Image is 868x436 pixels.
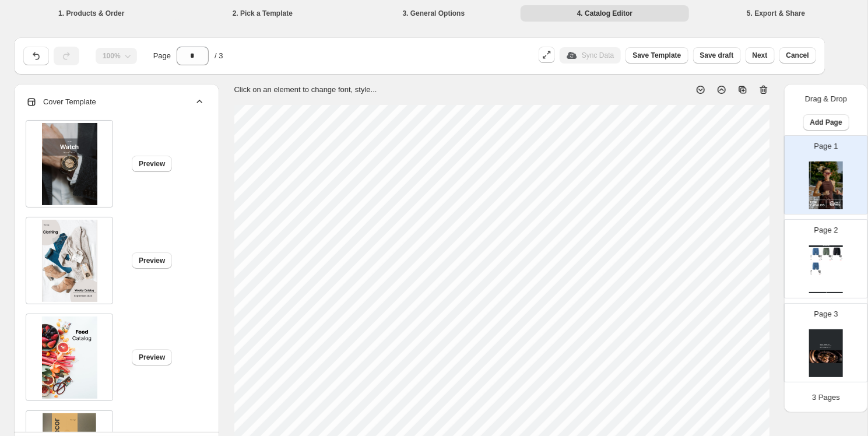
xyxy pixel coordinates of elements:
div: Men's Bottoms (Closeout) [811,260,818,261]
p: Page 1 [814,140,838,152]
span: Cancel [786,51,809,60]
img: watch [42,123,97,205]
p: Drag & Drop [805,93,847,105]
div: Barcode №: 721678581270 [811,275,818,275]
p: 3 Pages [812,392,840,403]
img: barcode [840,258,842,259]
span: Add Page [810,118,842,127]
p: Page 3 [814,308,838,320]
div: $ 11.99 [838,260,842,261]
div: 5" 2n1 Men's Running Short (Lined) 1.0 - Blue Ashes - S [811,270,818,271]
span: Page [153,50,171,62]
button: Next [746,47,775,64]
span: Next [753,51,768,60]
button: Preview [132,349,172,365]
span: Save Template [632,51,681,60]
img: primaryImage [821,247,831,255]
div: 5” Men’s Running Short (Brief Liner) 5” inseam with a built-in, stretch brief liner. Made for mov... [821,256,828,257]
div: Page 2Watch CatalogprimaryImageqrcodebarcode5" (Brief Liner) Men's Running Short 1.0 - Blue Ashes... [784,219,868,298]
button: Cancel [779,47,816,64]
div: 5” Men’s Running Short 2n1 (Lined) 5” inseam with a built-in, soft boxer brief liner. Made for mo... [832,256,839,257]
div: Page 1cover page [784,135,868,215]
img: primaryImage [811,262,821,270]
img: cover page [809,161,843,209]
p: Page 2 [814,224,838,236]
button: Save Template [625,47,688,64]
span: Preview [139,159,165,168]
img: food [42,317,97,399]
img: qrcode [818,255,820,257]
span: Preview [139,353,165,362]
img: cover page [809,329,843,377]
div: $ 11.99 [817,260,821,261]
div: Men's Bottoms (Closeout) [832,260,839,261]
div: 5” Men’s Running Short (Brief Liner) 5” inseam with a built-in, stretch brief liner. Made for mov... [811,256,818,257]
div: 5" 2n1 Men's Running Short (Lined) 1.0 - Black - S [832,255,839,256]
div: Men's Bottoms (Closeout) [811,275,818,276]
span: Cover Template [26,96,96,108]
img: qrcode [829,255,831,257]
div: Barcode №: 721678581676 [811,259,818,260]
img: barcode [819,272,821,273]
div: 5" (Brief Liner) Men's Running Short 1.0 - Castor Gray - S [821,255,828,256]
div: $ 11.99 [817,261,821,261]
span: Save draft [700,51,734,60]
div: Barcode №: 680306359134 [832,259,839,260]
img: clothing [42,220,97,302]
div: $ 11.99 [828,260,831,261]
span: / 3 [215,50,223,62]
p: Click on an element to change font, style... [234,84,377,96]
div: 5" (Brief Liner) Men's Running Short 1.0 - Blue Ashes - S [811,255,818,256]
div: $ 11.99 [828,261,831,261]
img: qrcode [818,270,820,272]
div: Watch Catalog | Page undefined [809,292,843,293]
button: Save draft [693,47,741,64]
div: Men's Bottoms (Closeout) [821,260,828,261]
div: $ 11.99 [817,275,821,276]
div: Watch Catalog [809,245,843,247]
div: Barcode №: 721678581720 [821,259,828,260]
img: barcode [830,258,831,259]
img: primaryImage [832,247,842,255]
img: barcode [819,258,821,259]
div: $ 11.99 [817,275,821,275]
span: Preview [139,256,165,265]
img: primaryImage [811,247,821,255]
div: Page 3cover page [784,303,868,382]
button: Preview [132,252,172,269]
img: qrcode [839,255,841,257]
button: Preview [132,156,172,172]
div: $ 11.99 [838,261,842,261]
button: Add Page [803,114,849,131]
div: 5” Men’s Running Short 2n1 (Lined) 5” inseam with a built-in, soft boxer brief liner. Made for mo... [811,271,818,272]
